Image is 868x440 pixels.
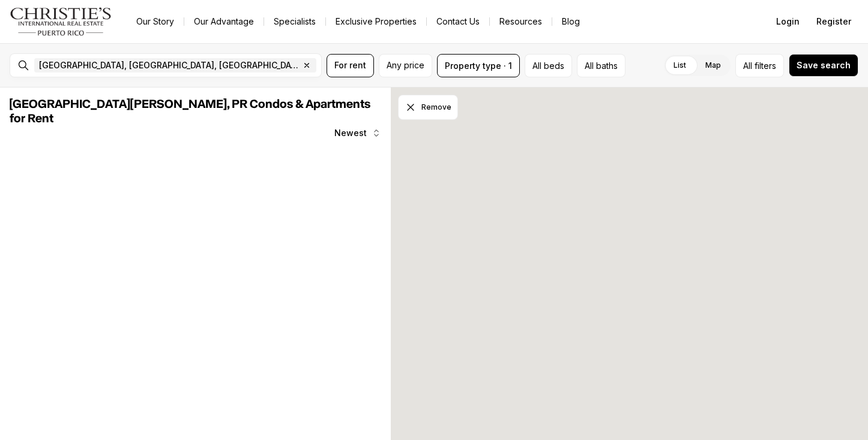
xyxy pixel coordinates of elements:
[387,61,424,70] span: Any price
[334,128,367,138] span: Newest
[525,54,572,77] button: All beds
[490,13,552,30] a: Resources
[664,55,696,76] label: List
[696,55,731,76] label: Map
[264,13,325,30] a: Specialists
[326,13,426,30] a: Exclusive Properties
[327,121,388,145] button: Newest
[735,54,784,77] button: Allfilters
[797,61,851,70] span: Save search
[755,59,776,72] span: filters
[427,13,489,30] button: Contact Us
[743,59,752,72] span: All
[327,54,374,77] button: For rent
[184,13,264,30] a: Our Advantage
[816,17,851,26] span: Register
[776,17,800,26] span: Login
[437,54,520,77] button: Property type · 1
[398,95,458,120] button: Dismiss drawing
[552,13,589,30] a: Blog
[10,98,370,125] span: [GEOGRAPHIC_DATA][PERSON_NAME], PR Condos & Apartments for Rent
[379,54,432,77] button: Any price
[577,54,625,77] button: All baths
[789,54,858,77] button: Save search
[334,61,366,70] span: For rent
[39,61,300,70] span: [GEOGRAPHIC_DATA], [GEOGRAPHIC_DATA], [GEOGRAPHIC_DATA]
[769,10,807,34] button: Login
[10,7,112,36] img: logo
[809,10,858,34] button: Register
[127,13,184,30] a: Our Story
